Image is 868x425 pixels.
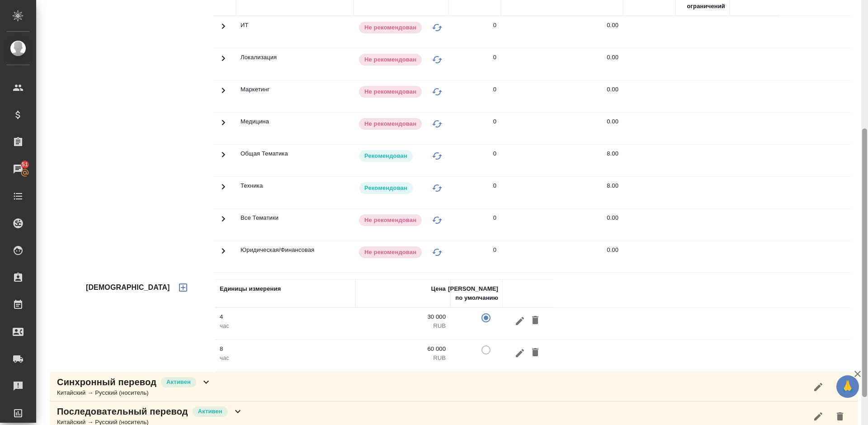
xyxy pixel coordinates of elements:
[172,277,194,298] button: Добавить тариф
[430,85,444,99] button: Изменить статус на "В черном списке"
[236,48,354,80] td: Локализация
[236,241,354,273] td: Юридическая/Финансовая
[236,145,354,176] td: Общая Тематика
[236,113,354,144] td: Медицина
[512,312,528,329] button: Редактировать
[218,123,229,129] span: Toggle Row Expanded
[501,145,623,176] td: 8.00
[448,284,498,302] div: [PERSON_NAME] по умолчанию
[218,90,229,97] span: Toggle Row Expanded
[501,241,623,273] td: 0.00
[218,187,229,194] span: Toggle Row Expanded
[364,151,407,161] p: Рекомендован
[57,376,156,388] p: Синхронный перевод
[528,312,543,329] button: Удалить
[364,87,416,96] p: Не рекомендован
[501,80,623,112] td: 0.00
[493,246,496,255] div: 0
[493,117,496,126] div: 0
[2,158,34,180] a: 51
[220,312,351,321] p: 4
[16,160,33,169] span: 51
[236,16,354,48] td: ИТ
[220,321,351,331] p: час
[807,376,829,398] button: Редактировать услугу
[430,149,444,163] button: Изменить статус на "В черном списке"
[360,312,446,321] p: 30 000
[840,377,855,396] span: 🙏
[364,248,416,257] p: Не рекомендован
[86,282,170,293] h4: [DEMOGRAPHIC_DATA]
[236,80,354,112] td: Маркетинг
[430,117,444,131] button: Изменить статус на "В черном списке"
[512,345,528,361] button: Редактировать
[493,213,496,222] div: 0
[364,119,416,128] p: Не рекомендован
[364,23,416,32] p: Не рекомендован
[198,407,222,416] p: Активен
[364,55,416,64] p: Не рекомендован
[220,354,351,363] p: час
[430,181,444,195] button: Изменить статус на "В черном списке"
[218,251,229,258] span: Toggle Row Expanded
[360,354,446,363] p: RUB
[166,378,191,387] p: Активен
[218,26,229,33] span: Toggle Row Expanded
[501,16,623,48] td: 0.00
[360,345,446,354] p: 60 000
[501,48,623,80] td: 0.00
[829,376,851,398] button: Удалить услугу
[501,209,623,241] td: 0.00
[364,184,407,193] p: Рекомендован
[528,345,543,361] button: Удалить
[364,216,416,225] p: Не рекомендован
[57,405,188,418] p: Последовательный перевод
[493,53,496,62] div: 0
[236,209,354,241] td: Все Тематики
[501,177,623,208] td: 8.00
[836,375,859,398] button: 🙏
[501,113,623,144] td: 0.00
[57,388,212,397] div: Китайский → Русский (носитель)
[50,372,858,401] div: Синхронный переводАктивенКитайский → Русский (носитель)
[430,53,444,66] button: Изменить статус на "В черном списке"
[218,219,229,226] span: Toggle Row Expanded
[493,181,496,190] div: 0
[430,21,444,34] button: Изменить статус на "В черном списке"
[218,155,229,161] span: Toggle Row Expanded
[220,345,351,354] p: 8
[430,213,444,227] button: Изменить статус на "В черном списке"
[493,21,496,30] div: 0
[431,284,446,293] div: Цена
[430,246,444,259] button: Изменить статус на "В черном списке"
[493,149,496,158] div: 0
[493,85,496,94] div: 0
[220,284,281,293] div: Единицы измерения
[236,177,354,208] td: Техника
[360,321,446,331] p: RUB
[218,58,229,65] span: Toggle Row Expanded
